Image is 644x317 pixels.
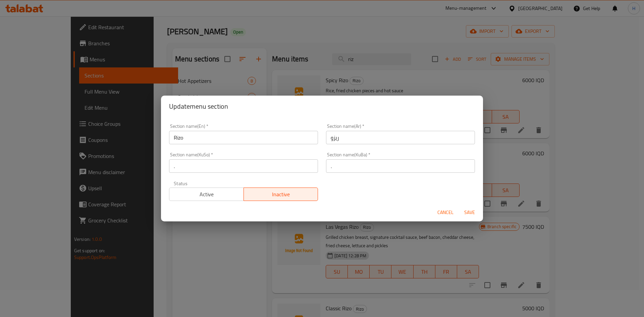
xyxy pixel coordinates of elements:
span: Active [172,190,241,199]
button: Save [459,206,480,219]
span: Save [462,208,478,217]
input: Please enter section name(ar) [326,131,475,144]
h2: Update menu section [169,101,475,112]
button: Active [169,188,244,201]
button: Cancel [435,206,456,219]
button: Inactive [244,188,318,201]
input: Please enter section name(KuBa) [326,159,475,173]
span: Cancel [437,208,453,217]
span: Inactive [247,190,316,199]
input: Please enter section name(KuSo) [169,159,318,173]
input: Please enter section name(en) [169,131,318,144]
